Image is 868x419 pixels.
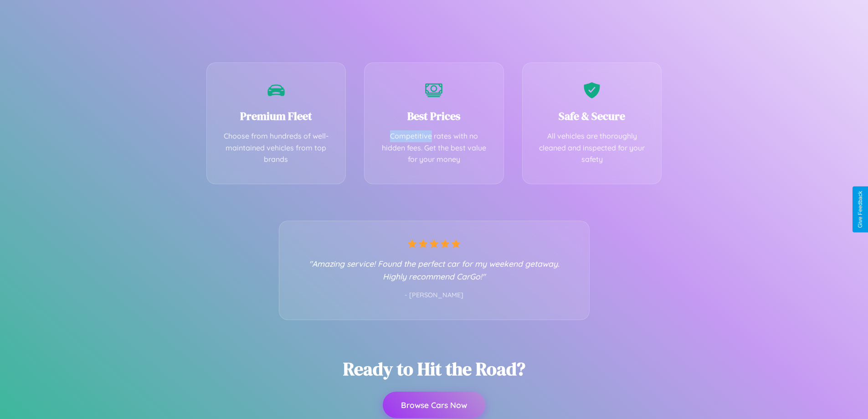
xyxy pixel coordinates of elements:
h3: Best Prices [378,109,490,124]
p: All vehicles are thoroughly cleaned and inspected for your safety [536,130,648,166]
div: Give Feedback [857,191,863,228]
p: Competitive rates with no hidden fees. Get the best value for your money [378,130,490,166]
p: - [PERSON_NAME] [298,290,571,301]
button: Browse Cars Now [383,392,485,418]
h3: Premium Fleet [221,109,332,124]
h2: Ready to Hit the Road? [343,357,525,381]
p: Choose from hundreds of well-maintained vehicles from top brands [221,130,332,166]
p: "Amazing service! Found the perfect car for my weekend getaway. Highly recommend CarGo!" [298,257,571,283]
h3: Safe & Secure [536,109,648,124]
